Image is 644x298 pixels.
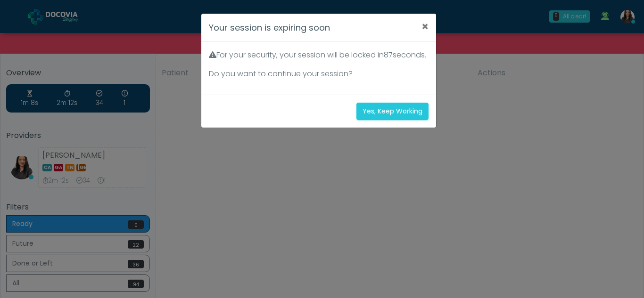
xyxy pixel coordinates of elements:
[209,21,330,34] h4: Your session is expiring soon
[414,14,436,40] button: ×
[356,103,429,120] button: Yes, Keep Working
[209,49,429,61] p: For your security, your session will be locked in seconds.
[384,49,393,60] span: 87
[209,68,429,80] p: Do you want to continue your session?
